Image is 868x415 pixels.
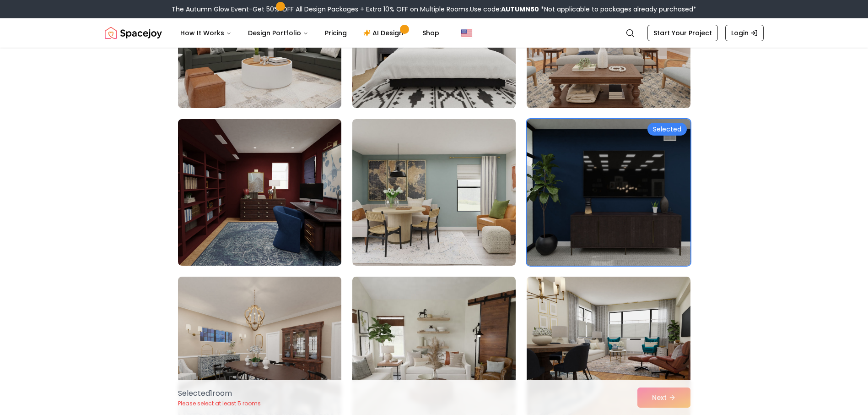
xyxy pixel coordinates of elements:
button: How It Works [173,24,239,42]
div: The Autumn Glow Event-Get 50% OFF All Design Packages + Extra 10% OFF on Multiple Rooms. [172,5,696,14]
img: United States [461,27,472,38]
a: Shop [415,24,447,42]
img: Room room-9 [523,115,694,269]
a: Pricing [318,24,354,42]
a: Start Your Project [647,25,718,41]
button: Design Portfolio [241,24,316,42]
img: Room room-7 [178,119,341,266]
a: Spacejoy [105,24,162,42]
img: Room room-8 [352,119,516,266]
span: *Not applicable to packages already purchased* [539,5,696,14]
nav: Global [105,18,764,48]
b: AUTUMN50 [501,5,539,14]
nav: Main [173,24,447,42]
p: Selected 1 room [178,388,261,399]
a: AI Design [356,24,413,42]
span: Use code: [470,5,539,14]
p: Please select at least 5 rooms [178,400,261,407]
div: Selected [647,123,687,136]
img: Spacejoy Logo [105,24,162,42]
a: Login [725,25,764,41]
